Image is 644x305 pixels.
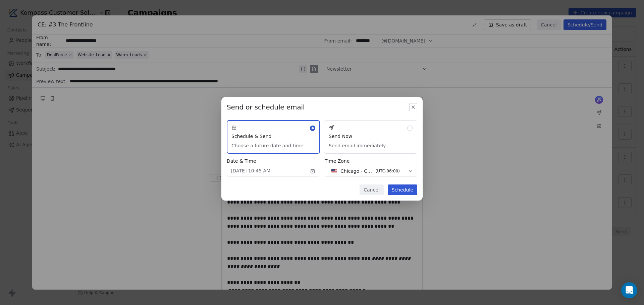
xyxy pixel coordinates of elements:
[231,167,270,174] span: [DATE] 10:45 AM
[360,184,383,195] button: Cancel
[325,166,417,176] button: Chicago - CST(UTC-06:00)
[376,168,400,174] span: ( UTC-06:00 )
[325,158,417,164] span: Time Zone
[388,184,417,195] button: Schedule
[227,158,319,164] span: Date & Time
[340,168,373,174] span: Chicago - CST
[227,102,305,112] span: Send or schedule email
[227,166,319,176] button: [DATE] 10:45 AM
